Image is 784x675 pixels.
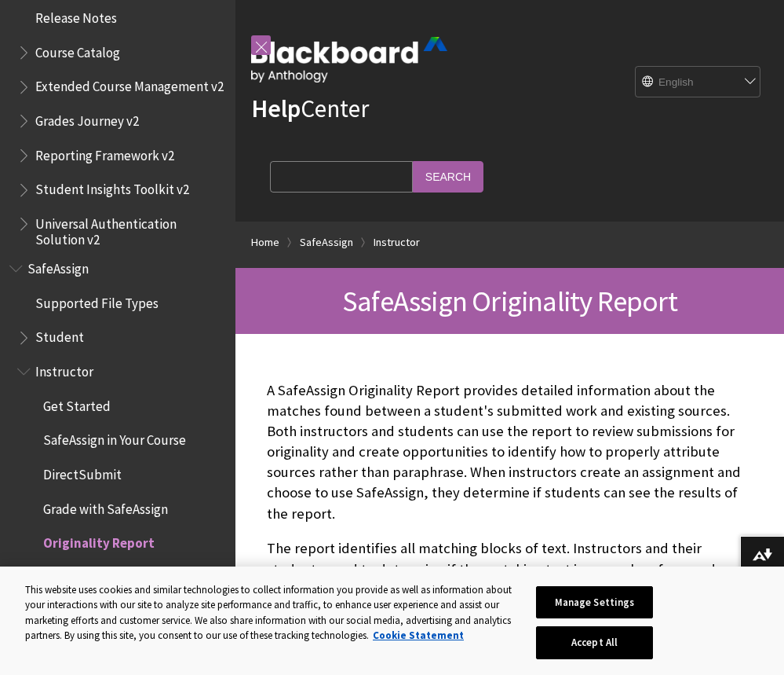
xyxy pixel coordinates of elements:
[251,93,301,124] strong: Help
[43,393,111,414] span: Get Started
[35,211,224,248] span: Universal Authentication Solution v2
[413,161,483,192] input: Search
[43,496,168,517] span: Grade with SafeAssign
[43,564,149,585] span: Language Support
[35,74,224,95] span: Extended Course Management v2
[35,142,174,163] span: Reporting Framework v2
[43,427,186,449] span: SafeAssign in Your Course
[35,5,117,26] span: Release Notes
[536,626,654,659] button: Accept All
[25,582,512,644] div: This website uses cookies and similar technologies to collect information you provide as well as ...
[35,358,93,380] span: Instructor
[267,538,753,621] p: The report identifies all matching blocks of text. Instructors and their students need to determi...
[43,530,155,552] span: Originality Report
[373,629,464,642] a: More information about your privacy, opens in a new tab
[43,461,122,482] span: DirectSubmit
[342,283,677,319] span: SafeAssign Originality Report
[27,255,89,277] span: SafeAssign
[35,290,159,311] span: Supported File Types
[35,108,139,129] span: Grades Journey v2
[636,67,761,98] select: Site Language Selector
[536,586,654,619] button: Manage Settings
[267,380,753,524] p: A SafeAssign Originality Report provides detailed information about the matches found between a s...
[35,325,84,346] span: Student
[251,37,447,83] img: Blackboard by Anthology
[35,39,120,61] span: Course Catalog
[374,233,420,252] a: Instructor
[300,233,353,252] a: SafeAssign
[251,233,279,252] a: Home
[35,177,189,198] span: Student Insights Toolkit v2
[251,93,369,124] a: HelpCenter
